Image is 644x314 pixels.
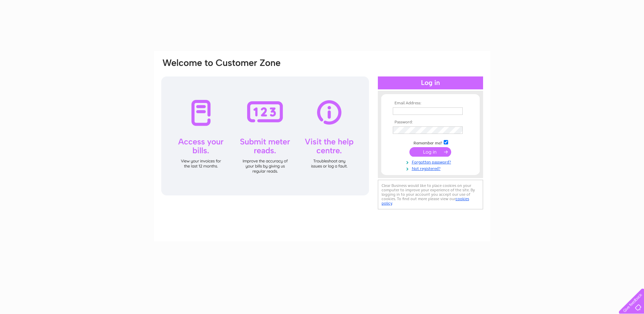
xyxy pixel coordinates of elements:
[391,120,470,125] th: Password:
[409,147,451,157] input: Submit
[382,196,469,206] a: cookies policy
[393,158,470,165] a: Forgotten password?
[393,165,470,171] a: Not registered?
[378,180,483,209] div: Clear Business would like to place cookies on your computer to improve your experience of the sit...
[391,139,470,146] td: Remember me?
[391,101,470,106] th: Email Address:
